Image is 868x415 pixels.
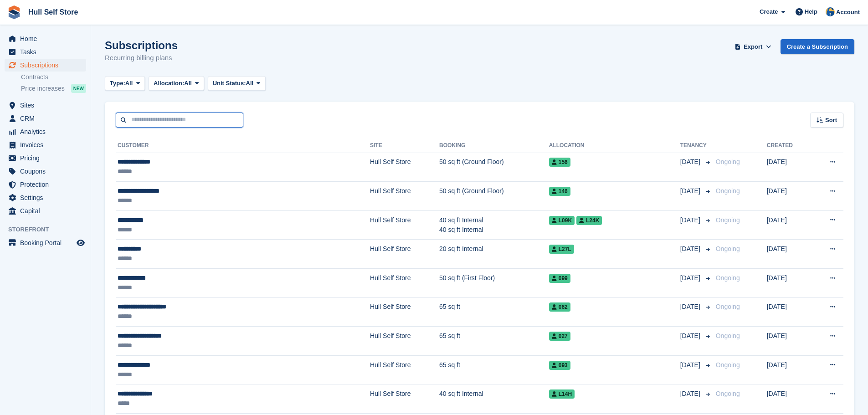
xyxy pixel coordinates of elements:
[21,84,65,93] span: Price increases
[5,138,86,151] a: menu
[370,384,439,414] td: Hull Self Store
[716,332,740,339] span: Ongoing
[680,389,702,399] span: [DATE]
[370,355,439,384] td: Hull Self Store
[20,138,75,151] span: Invoices
[716,390,740,397] span: Ongoing
[680,186,702,196] span: [DATE]
[149,76,204,91] button: Allocation: All
[716,187,740,195] span: Ongoing
[439,240,549,269] td: 20 sq ft Internal
[680,157,702,167] span: [DATE]
[5,178,86,191] a: menu
[5,32,86,45] a: menu
[716,361,740,369] span: Ongoing
[439,297,549,327] td: 65 sq ft
[781,39,854,54] a: Create a Subscription
[20,236,75,249] span: Booking Portal
[370,269,439,298] td: Hull Self Store
[5,165,86,178] a: menu
[767,384,811,414] td: [DATE]
[20,59,75,72] span: Subscriptions
[105,76,145,91] button: Type: All
[680,273,702,283] span: [DATE]
[716,158,740,165] span: Ongoing
[370,210,439,240] td: Hull Self Store
[116,138,370,153] th: Customer
[549,216,575,225] span: L09K
[20,178,75,191] span: Protection
[5,99,86,112] a: menu
[370,297,439,327] td: Hull Self Store
[744,42,762,51] span: Export
[370,327,439,356] td: Hull Self Store
[439,269,549,298] td: 50 sq ft (First Floor)
[549,138,680,153] th: Allocation
[154,79,184,88] span: Allocation:
[208,76,266,91] button: Unit Status: All
[767,269,811,298] td: [DATE]
[716,245,740,252] span: Ongoing
[549,389,575,399] span: L14H
[7,5,21,19] img: stora-icon-8386f47178a22dfd0bd8f6a31ec36ba5ce8667c1dd55bd0f319d3a0aa187defe.svg
[21,83,86,93] a: Price increases NEW
[767,297,811,327] td: [DATE]
[439,182,549,211] td: 50 sq ft (Ground Floor)
[75,237,86,248] a: Preview store
[716,274,740,282] span: Ongoing
[805,7,817,16] span: Help
[5,191,86,204] a: menu
[8,225,91,234] span: Storefront
[21,73,86,82] a: Contracts
[680,244,702,254] span: [DATE]
[767,182,811,211] td: [DATE]
[20,32,75,45] span: Home
[5,125,86,138] a: menu
[549,332,570,341] span: 027
[20,191,75,204] span: Settings
[716,303,740,310] span: Ongoing
[5,152,86,164] a: menu
[549,274,570,283] span: 099
[549,361,570,370] span: 093
[439,384,549,414] td: 40 sq ft Internal
[760,7,778,16] span: Create
[549,158,570,167] span: 156
[370,138,439,153] th: Site
[105,39,178,51] h1: Subscriptions
[370,182,439,211] td: Hull Self Store
[767,210,811,240] td: [DATE]
[680,215,702,225] span: [DATE]
[20,99,75,112] span: Sites
[370,240,439,269] td: Hull Self Store
[5,236,86,249] a: menu
[5,205,86,217] a: menu
[767,327,811,356] td: [DATE]
[20,112,75,125] span: CRM
[25,5,82,20] a: Hull Self Store
[184,79,192,88] span: All
[825,116,837,125] span: Sort
[826,7,835,16] img: Hull Self Store
[246,79,254,88] span: All
[125,79,133,88] span: All
[20,152,75,164] span: Pricing
[439,210,549,240] td: 40 sq ft Internal 40 sq ft Internal
[20,46,75,58] span: Tasks
[20,205,75,217] span: Capital
[716,216,740,224] span: Ongoing
[213,79,246,88] span: Unit Status:
[71,84,86,93] div: NEW
[5,112,86,125] a: menu
[439,327,549,356] td: 65 sq ft
[439,355,549,384] td: 65 sq ft
[767,138,811,153] th: Created
[549,302,570,312] span: 062
[680,138,712,153] th: Tenancy
[439,138,549,153] th: Booking
[370,153,439,182] td: Hull Self Store
[5,46,86,58] a: menu
[20,165,75,178] span: Coupons
[680,331,702,341] span: [DATE]
[549,245,574,254] span: L27L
